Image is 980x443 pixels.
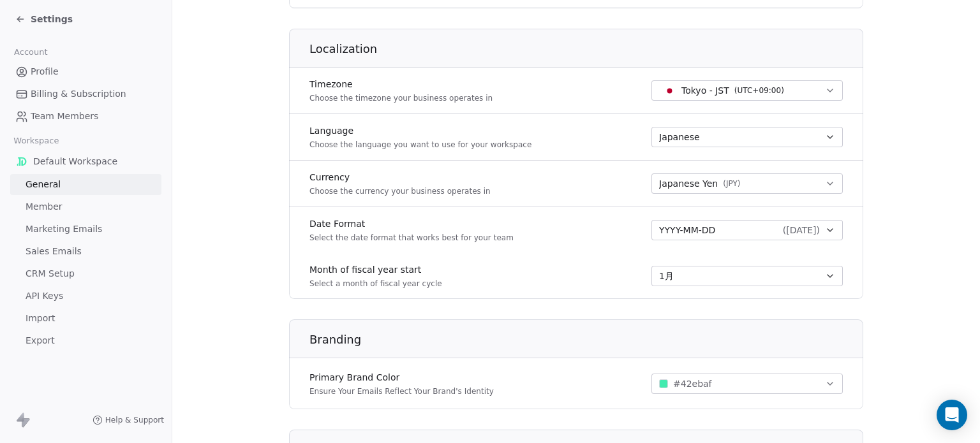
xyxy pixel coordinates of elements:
span: Billing & Subscription [31,87,126,101]
span: ( JPY ) [723,178,740,189]
p: Choose the currency your business operates in [309,186,491,196]
a: Profile [10,61,161,82]
a: General [10,174,161,195]
span: Marketing Emails [26,222,102,236]
a: Billing & Subscription [10,84,161,105]
p: Select a month of fiscal year cycle [309,279,442,289]
a: Team Members [10,106,161,127]
label: Currency [309,171,491,184]
span: Import [26,312,55,325]
img: %C3%A3%C2%83%C2%AD%C3%A3%C2%82%C2%B4512.png [15,155,28,168]
span: CRM Setup [26,267,75,280]
span: Help & Support [105,415,164,425]
label: Primary Brand Color [309,371,494,384]
span: Settings [31,13,73,25]
span: #42ebaf [673,377,712,391]
p: Ensure Your Emails Reflect Your Brand's Identity [309,386,494,396]
a: Help & Support [93,415,164,425]
span: General [26,178,61,191]
label: Month of fiscal year start [309,263,442,276]
p: Choose the language you want to use for your workspace [309,140,531,150]
label: Language [309,124,531,137]
span: Account [8,43,53,62]
a: Marketing Emails [10,219,161,240]
p: Choose the timezone your business operates in [309,93,493,103]
span: Export [26,334,55,347]
button: Japanese Yen(JPY) [651,173,843,194]
span: Japanese Yen [659,177,718,191]
button: Tokyo - JST(UTC+09:00) [651,80,843,101]
span: ( [DATE] ) [783,224,820,236]
span: Sales Emails [26,245,82,258]
span: YYYY-MM-DD [659,224,715,236]
span: Member [26,200,63,214]
label: Timezone [309,78,493,91]
label: Date Format [309,217,514,230]
a: API Keys [10,286,161,307]
p: Select the date format that works best for your team [309,233,514,243]
span: 1月 [659,270,674,282]
span: ( UTC+09:00 ) [734,85,784,96]
a: Sales Emails [10,241,161,262]
a: Export [10,330,161,351]
a: Member [10,196,161,217]
span: API Keys [26,289,63,303]
h1: Branding [309,332,864,347]
a: Settings [15,13,73,25]
span: Workspace [8,131,64,150]
div: Open Intercom Messenger [937,400,967,430]
span: Tokyo - JST [681,84,729,97]
h1: Localization [309,41,864,57]
button: #42ebaf [651,374,843,394]
span: Team Members [31,110,98,123]
span: Profile [31,65,59,78]
a: CRM Setup [10,263,161,284]
span: Default Workspace [33,155,117,168]
a: Import [10,308,161,329]
span: Japanese [659,131,700,143]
